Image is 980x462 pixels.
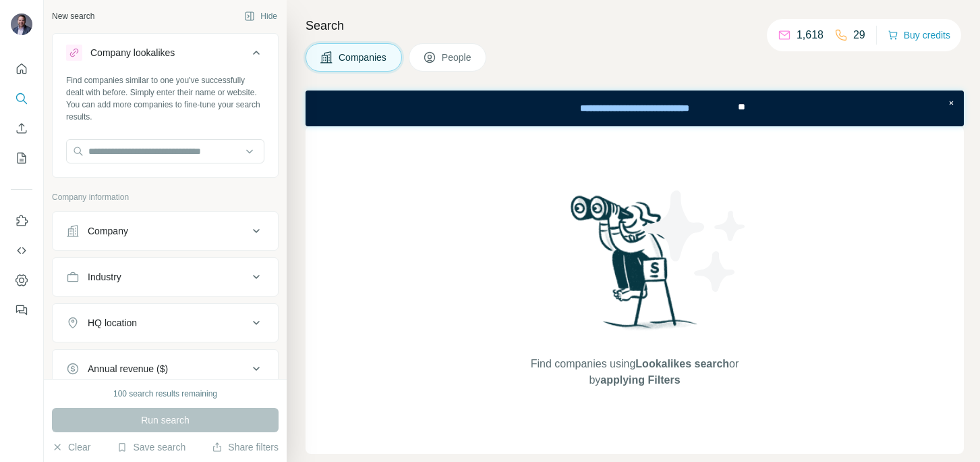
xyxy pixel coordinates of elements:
button: HQ location [53,307,278,339]
button: Save search [117,440,185,454]
p: 1,618 [797,27,824,43]
span: applying Filters [600,374,680,386]
img: Surfe Illustration - Woman searching with binoculars [565,192,705,342]
h4: Search [306,16,964,35]
iframe: Banner [306,91,964,126]
p: Company information [52,191,279,203]
button: Enrich CSV [11,116,32,140]
button: Company [53,215,278,247]
button: Hide [235,6,287,26]
button: Search [11,86,32,111]
button: Use Surfe on LinkedIn [11,209,32,233]
span: Companies [339,51,388,64]
button: Industry [53,261,278,293]
img: Surfe Illustration - Stars [635,180,756,302]
p: 29 [853,27,865,43]
span: People [442,51,473,64]
button: Quick start [11,57,32,81]
button: My lists [11,146,32,170]
button: Use Surfe API [11,238,32,263]
div: Company lookalikes [90,46,175,59]
button: Buy credits [888,26,950,45]
button: Feedback [11,298,32,322]
div: Annual revenue ($) [88,362,168,376]
button: Annual revenue ($) [53,353,278,385]
span: Find companies using or by [527,356,743,388]
button: Clear [52,440,90,454]
img: Avatar [11,14,32,35]
div: HQ location [88,316,137,330]
div: Company [88,224,128,238]
span: Lookalikes search [635,358,729,369]
div: New search [52,10,94,22]
button: Dashboard [11,268,32,292]
div: Industry [88,270,121,284]
div: 100 search results remaining [113,388,217,400]
button: Company lookalikes [53,36,278,74]
div: Find companies similar to one you've successfully dealt with before. Simply enter their name or w... [66,74,264,123]
button: Share filters [212,440,279,454]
